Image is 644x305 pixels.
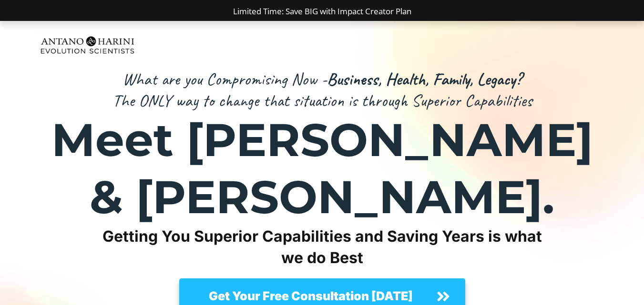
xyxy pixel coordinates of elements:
strong: Getting You Superior Capabilities and Saving Years is what we do Best [102,227,542,267]
strong: Get Your Free Consultation [DATE] [209,289,413,303]
p: The ONLY way to change that situation is through Superior Capabilities [36,90,608,111]
img: Evolution-Scientist (2) [36,31,139,59]
strong: Business, Health, Family, Legacy? [327,68,521,90]
strong: Meet [PERSON_NAME] & [PERSON_NAME]. [51,112,593,225]
a: Limited Time: Save BIG with Impact Creator Plan [233,6,411,17]
p: What are you Compromising Now - [36,69,608,90]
